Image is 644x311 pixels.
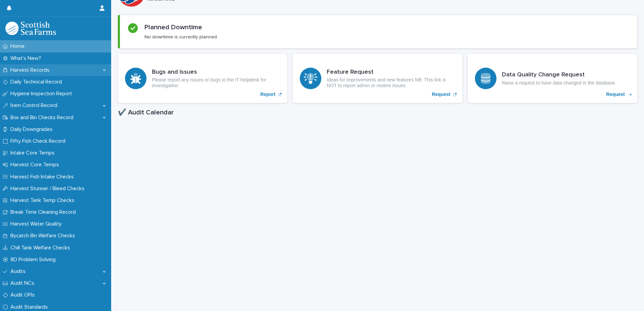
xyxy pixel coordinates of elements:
p: Audit NCs [8,280,40,286]
p: Break Time Cleaning Record [8,209,81,215]
p: 8D Problem Solving [8,256,61,263]
p: What's New? [8,55,46,62]
p: Hygiene Inspection Report [8,91,77,97]
p: Bycatch Bin Welfare Checks [8,233,80,239]
p: Raise a request to have data changed in the database [502,80,615,86]
p: Harvest Stunner / Bleed Checks [8,185,90,192]
p: Ideas for improvements and new features NB: This link is NOT to report admin or routine issues [327,77,455,89]
p: Daily Technical Record [8,79,67,85]
p: Audit OFIs [8,292,40,298]
p: Audits [8,268,31,275]
p: No downtime is currently planned [144,34,217,40]
p: Harvest Tank Temp Checks [8,197,80,204]
p: Chill Tank Welfare Checks [8,245,75,251]
p: Intake Core Temps [8,150,60,156]
h1: ✔️ Audit Calendar [118,108,637,116]
a: Request [468,54,637,103]
p: Harvest Records [8,67,55,73]
p: Harvest Water Quality [8,221,67,227]
p: Audit Standards [8,304,53,310]
h3: Data Quality Change Request [502,71,615,79]
h2: Planned Downtime [144,23,202,31]
p: Harvest Core Temps [8,162,64,168]
h3: Feature Request [327,69,455,76]
a: Report [118,54,287,103]
p: Request [606,92,625,97]
p: Report [260,92,276,97]
p: Request [432,92,450,97]
p: Item Control Record [8,102,63,109]
p: Harvest Fish Intake Checks [8,174,79,180]
p: Fifty Fish Check Record [8,138,71,144]
h3: Bugs and Issues [152,69,280,76]
p: Daily Downgrades [8,126,58,133]
p: Please report any issues or bugs to the IT helpdesk for investigation [152,77,280,89]
p: Box and Bin Checks Record [8,114,79,121]
a: Request [293,54,462,103]
img: mMrefqRFQpe26GRNOUkG [5,22,56,35]
p: Home [8,43,30,49]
